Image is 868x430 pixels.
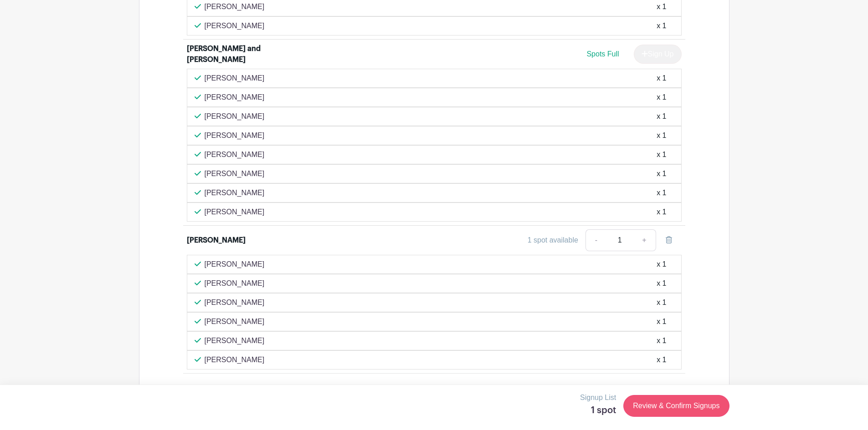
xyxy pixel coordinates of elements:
[205,168,265,179] p: [PERSON_NAME]
[657,259,666,270] div: x 1
[657,207,666,218] div: x 1
[657,1,666,12] div: x 1
[586,50,619,58] span: Spots Full
[205,354,265,365] p: [PERSON_NAME]
[205,111,265,122] p: [PERSON_NAME]
[657,316,666,327] div: x 1
[205,187,265,198] p: [PERSON_NAME]
[205,335,265,346] p: [PERSON_NAME]
[205,20,265,31] p: [PERSON_NAME]
[657,187,666,198] div: x 1
[580,405,616,416] h5: 1 spot
[205,73,265,84] p: [PERSON_NAME]
[205,278,265,289] p: [PERSON_NAME]
[657,111,666,122] div: x 1
[633,229,656,251] a: +
[657,130,666,141] div: x 1
[657,73,666,84] div: x 1
[657,149,666,160] div: x 1
[528,235,578,246] div: 1 spot available
[580,392,616,403] p: Signup List
[205,130,265,141] p: [PERSON_NAME]
[205,1,265,12] p: [PERSON_NAME]
[657,354,666,365] div: x 1
[657,168,666,179] div: x 1
[205,259,265,270] p: [PERSON_NAME]
[205,92,265,103] p: [PERSON_NAME]
[657,297,666,308] div: x 1
[187,235,246,246] div: [PERSON_NAME]
[657,335,666,346] div: x 1
[187,43,300,65] div: [PERSON_NAME] and [PERSON_NAME]
[657,92,666,103] div: x 1
[657,20,666,31] div: x 1
[586,229,606,251] a: -
[205,149,265,160] p: [PERSON_NAME]
[657,278,666,289] div: x 1
[623,395,729,417] a: Review & Confirm Signups
[205,207,265,218] p: [PERSON_NAME]
[205,297,265,308] p: [PERSON_NAME]
[205,316,265,327] p: [PERSON_NAME]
